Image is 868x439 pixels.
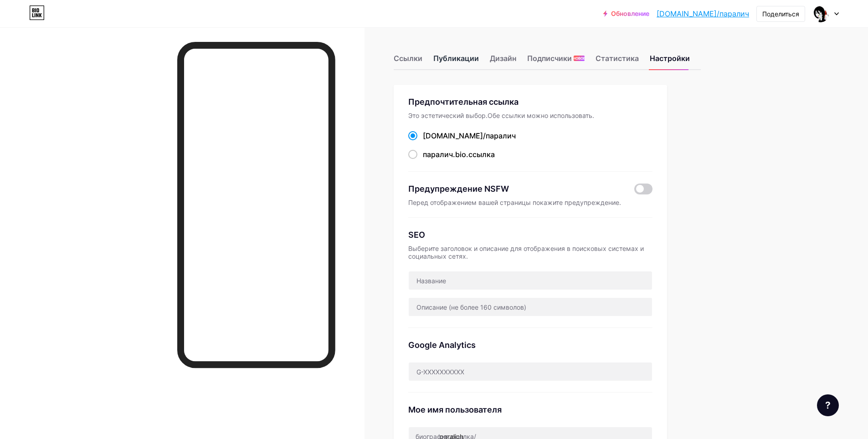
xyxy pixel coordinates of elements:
[453,150,495,159] ya-tr-span: .bio.ссылка
[408,199,621,206] ya-tr-span: Перед отображением вашей страницы покажите предупреждение.
[488,112,594,119] ya-tr-span: Обе ссылки можно использовать.
[408,112,488,119] ya-tr-span: Это эстетический выбор.
[408,184,509,194] ya-tr-span: Предупреждение NSFW
[657,8,749,19] a: [DOMAIN_NAME]/паралич
[433,53,479,64] ya-tr-span: Публикации
[408,245,644,260] ya-tr-span: Выберите заголовок и описание для отображения в поисковых системах и социальных сетях.
[573,56,586,61] ya-tr-span: НОВОЕ
[812,5,829,22] img: паралич
[408,405,502,414] ya-tr-span: Мое имя пользователя
[408,340,476,350] ya-tr-span: Google Analytics
[423,131,486,140] ya-tr-span: [DOMAIN_NAME]/
[408,97,519,107] ya-tr-span: Предпочтительная ссылка
[394,54,422,63] ya-tr-span: Ссылки
[650,54,690,63] ya-tr-span: Настройки
[423,150,453,159] ya-tr-span: паралич
[408,230,425,240] ya-tr-span: SEO
[762,10,799,18] ya-tr-span: Поделиться
[486,131,516,140] ya-tr-span: паралич
[657,9,749,18] ya-tr-span: [DOMAIN_NAME]/паралич
[527,53,572,64] ya-tr-span: Подписчики
[490,54,516,63] ya-tr-span: Дизайн
[596,54,639,63] ya-tr-span: Статистика
[611,10,649,17] ya-tr-span: Обновление
[409,271,652,290] input: Название
[409,298,652,316] input: Описание (не более 160 символов)
[409,362,652,381] input: G-XXXXXXXXXX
